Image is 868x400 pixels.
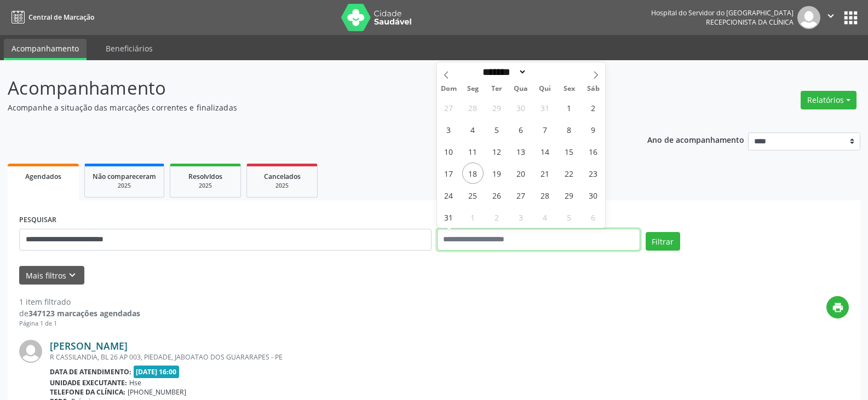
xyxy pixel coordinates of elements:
[479,66,527,78] select: Month
[4,39,87,60] a: Acompanhamento
[832,302,844,314] i: print
[801,91,856,109] button: Relatórios
[8,102,605,113] p: Acompanhe a situação das marcações correntes e finalizadas
[486,163,508,184] span: Agosto 19, 2025
[559,97,580,118] span: Agosto 1, 2025
[533,85,557,92] span: Qui
[438,206,459,228] span: Agosto 31, 2025
[509,85,533,92] span: Qua
[534,97,556,118] span: Julho 31, 2025
[19,266,84,285] button: Mais filtroskeyboard_arrow_down
[559,141,580,162] span: Agosto 15, 2025
[647,132,744,146] p: Ano de acompanhamento
[462,206,484,228] span: Setembro 1, 2025
[706,18,794,27] span: Recepcionista da clínica
[19,296,140,308] div: 1 item filtrado
[19,340,42,363] img: img
[651,8,794,18] div: Hospital do Servidor do [GEOGRAPHIC_DATA]
[510,141,532,162] span: Agosto 13, 2025
[559,119,580,140] span: Agosto 8, 2025
[841,8,860,27] button: apps
[93,172,156,181] span: Não compareceram
[559,184,580,206] span: Agosto 29, 2025
[462,163,484,184] span: Agosto 18, 2025
[510,97,532,118] span: Julho 30, 2025
[826,296,849,318] button: print
[25,172,61,181] span: Agendados
[510,119,532,140] span: Agosto 6, 2025
[255,182,309,190] div: 2025
[50,352,685,362] div: R CASSILANDIA, BL 26 AP 003, PIEDADE, JABOATAO DOS GUARARAPES - PE
[583,119,604,140] span: Agosto 9, 2025
[559,163,580,184] span: Agosto 22, 2025
[188,172,222,181] span: Resolvidos
[825,10,837,22] i: 
[19,308,140,319] div: de
[583,163,604,184] span: Agosto 23, 2025
[462,97,484,118] span: Julho 28, 2025
[178,182,233,190] div: 2025
[129,378,141,387] span: Hse
[128,387,186,397] span: [PHONE_NUMBER]
[527,66,563,78] input: Year
[462,141,484,162] span: Agosto 11, 2025
[534,206,556,228] span: Setembro 4, 2025
[438,163,459,184] span: Agosto 17, 2025
[438,119,459,140] span: Agosto 3, 2025
[581,85,605,92] span: Sáb
[534,141,556,162] span: Agosto 14, 2025
[486,206,508,228] span: Setembro 2, 2025
[438,141,459,162] span: Agosto 10, 2025
[50,340,128,352] a: [PERSON_NAME]
[583,184,604,206] span: Agosto 30, 2025
[583,206,604,228] span: Setembro 6, 2025
[19,212,56,229] label: PESQUISAR
[50,378,127,387] b: Unidade executante:
[8,8,94,26] a: Central de Marcação
[50,367,131,376] b: Data de atendimento:
[820,6,841,29] button: 
[534,163,556,184] span: Agosto 21, 2025
[486,184,508,206] span: Agosto 26, 2025
[438,184,459,206] span: Agosto 24, 2025
[50,387,125,397] b: Telefone da clínica:
[797,6,820,29] img: img
[583,97,604,118] span: Agosto 2, 2025
[28,308,140,318] strong: 347123 marcações agendadas
[559,206,580,228] span: Setembro 5, 2025
[534,119,556,140] span: Agosto 7, 2025
[510,206,532,228] span: Setembro 3, 2025
[264,172,301,181] span: Cancelados
[28,13,94,22] span: Central de Marcação
[486,97,508,118] span: Julho 29, 2025
[134,366,180,378] span: [DATE] 16:00
[462,119,484,140] span: Agosto 4, 2025
[534,184,556,206] span: Agosto 28, 2025
[510,184,532,206] span: Agosto 27, 2025
[486,119,508,140] span: Agosto 5, 2025
[486,141,508,162] span: Agosto 12, 2025
[583,141,604,162] span: Agosto 16, 2025
[93,182,156,190] div: 2025
[557,85,581,92] span: Sex
[510,163,532,184] span: Agosto 20, 2025
[437,85,461,92] span: Dom
[66,269,78,281] i: keyboard_arrow_down
[8,74,605,102] p: Acompanhamento
[438,97,459,118] span: Julho 27, 2025
[19,319,140,328] div: Página 1 de 1
[462,184,484,206] span: Agosto 25, 2025
[646,232,680,251] button: Filtrar
[98,39,160,58] a: Beneficiários
[461,85,485,92] span: Seg
[485,85,509,92] span: Ter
